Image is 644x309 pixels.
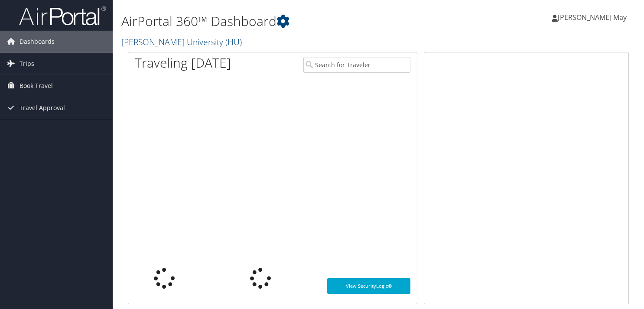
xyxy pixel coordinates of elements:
span: Travel Approval [20,97,65,119]
span: [PERSON_NAME] May [558,13,627,22]
input: Search for Traveler [303,57,411,73]
img: airportal-logo.png [19,6,106,26]
a: [PERSON_NAME] May [552,4,635,30]
h1: Traveling [DATE] [135,54,231,72]
span: Dashboards [20,31,55,52]
a: [PERSON_NAME] University (HU) [121,36,244,48]
span: Book Travel [20,75,53,97]
span: Trips [20,53,34,75]
a: View SecurityLogic® [327,278,410,294]
h1: AirPortal 360™ Dashboard [121,12,464,30]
